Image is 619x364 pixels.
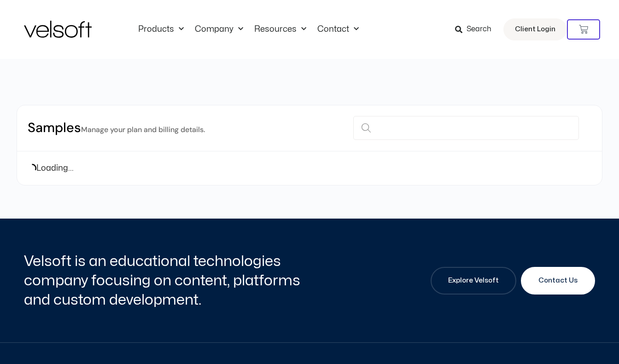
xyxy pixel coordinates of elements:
span: Search [467,23,491,35]
nav: Menu [133,24,364,35]
h2: Velsoft is an educational technologies company focusing on content, platforms and custom developm... [24,252,307,309]
a: ResourcesMenu Toggle [249,24,312,35]
a: Search [455,22,498,37]
span: Explore Velsoft [448,275,499,286]
img: Velsoft Training Materials [24,21,92,38]
a: CompanyMenu Toggle [189,24,249,35]
span: Loading... [36,162,74,174]
a: Client Login [503,18,567,40]
span: Client Login [515,23,555,35]
a: Contact Us [521,267,595,295]
h2: Samples [28,119,205,137]
a: ProductsMenu Toggle [133,24,189,35]
small: Manage your plan and billing details. [81,125,205,134]
a: Explore Velsoft [431,267,516,295]
span: Contact Us [538,275,578,286]
a: ContactMenu Toggle [312,24,364,35]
